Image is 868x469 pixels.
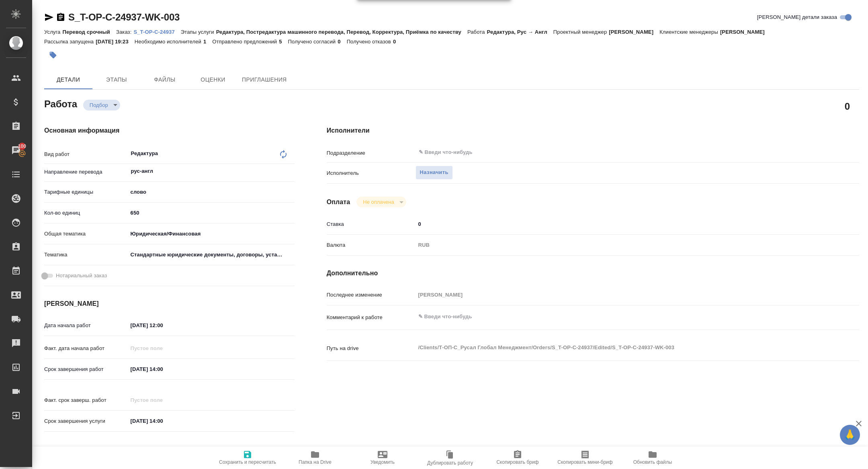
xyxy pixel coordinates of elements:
p: Ставка [327,220,416,228]
span: Обновить файлы [633,459,672,465]
a: S_T-OP-C-24937 [133,28,180,35]
span: Папка на Drive [299,459,332,465]
button: Скопировать мини-бриф [551,446,619,469]
p: Получено согласий [288,39,338,45]
span: Сохранить и пересчитать [219,459,276,465]
input: ✎ Введи что-нибудь [416,218,815,230]
input: ✎ Введи что-нибудь [128,363,198,375]
input: Пустое поле [128,342,198,354]
p: [PERSON_NAME] [609,29,659,35]
p: Направление перевода [44,168,128,176]
span: 🙏 [843,426,857,443]
p: Редактура, Постредактура машинного перевода, Перевод, Корректура, Приёмка по качеству [216,29,467,35]
span: Назначить [420,168,448,177]
p: Факт. дата начала работ [44,344,128,352]
p: Работа [467,29,487,35]
h4: Исполнители [327,126,859,135]
p: Этапы услуги [181,29,216,35]
input: ✎ Введи что-нибудь [128,319,198,331]
p: Срок завершения услуги [44,417,128,425]
div: Юридическая/Финансовая [128,227,295,241]
button: Назначить [416,166,453,180]
button: Open [290,170,292,172]
span: Файлы [145,75,184,85]
input: Пустое поле [416,289,815,301]
p: Рассылка запущена [44,39,96,45]
button: Уведомить [349,446,416,469]
p: 5 [279,39,288,45]
button: Добавить тэг [44,46,62,64]
div: Стандартные юридические документы, договоры, уставы [128,248,295,262]
h4: Оплата [327,197,350,207]
input: ✎ Введи что-нибудь [128,415,198,427]
p: Факт. срок заверш. работ [44,396,128,404]
input: Пустое поле [128,394,198,406]
p: [DATE] 19:23 [96,39,135,45]
button: Скопировать ссылку [56,12,66,22]
a: 100 [2,140,30,160]
input: ✎ Введи что-нибудь [128,207,295,219]
p: Отправлено предложений [212,39,279,45]
h2: 0 [845,99,850,113]
h4: Дополнительно [327,268,859,278]
div: Подбор [356,197,406,207]
div: RUB [416,238,815,252]
span: 100 [13,142,31,150]
button: Сохранить и пересчитать [214,446,281,469]
button: Подбор [87,102,111,109]
p: Подразделение [327,149,416,157]
p: Валюта [327,241,416,249]
p: Услуга [44,29,62,35]
p: Исполнитель [327,169,416,177]
p: 0 [393,39,402,45]
textarea: /Clients/Т-ОП-С_Русал Глобал Менеджмент/Orders/S_T-OP-C-24937/Edited/S_T-OP-C-24937-WK-003 [416,341,815,354]
p: Получено отказов [347,39,393,45]
button: 🙏 [840,425,860,445]
div: Подбор [83,100,120,111]
button: Дублировать работу [416,446,484,469]
span: Дублировать работу [427,460,473,466]
p: 0 [338,39,346,45]
p: Общая тематика [44,230,128,238]
span: Скопировать мини-бриф [557,459,612,465]
span: Оценки [194,75,232,85]
p: Тематика [44,251,128,259]
button: Open [811,152,812,153]
button: Скопировать бриф [484,446,551,469]
p: 1 [203,39,212,45]
p: Путь на drive [327,344,416,352]
p: Редактура, Рус → Англ [487,29,553,35]
button: Папка на Drive [281,446,349,469]
button: Обновить файлы [619,446,686,469]
button: Не оплачена [360,199,396,205]
button: Скопировать ссылку для ЯМессенджера [44,12,54,22]
a: S_T-OP-C-24937-WK-003 [68,12,180,23]
span: [PERSON_NAME] детали заказа [757,13,837,21]
p: Кол-во единиц [44,209,128,217]
span: Скопировать бриф [496,459,538,465]
p: Тарифные единицы [44,188,128,196]
p: Срок завершения работ [44,365,128,373]
p: Необходимо исполнителей [135,39,203,45]
input: ✎ Введи что-нибудь [418,147,786,157]
span: Приглашения [242,75,287,85]
h4: [PERSON_NAME] [44,299,295,309]
p: Перевод срочный [62,29,116,35]
p: Клиентские менеджеры [659,29,720,35]
p: Последнее изменение [327,291,416,299]
p: Дата начала работ [44,322,128,330]
p: Проектный менеджер [553,29,609,35]
span: Детали [49,75,88,85]
p: Заказ: [116,29,133,35]
span: Этапы [97,75,136,85]
h2: Работа [44,96,77,111]
div: слово [128,185,295,199]
span: Уведомить [371,459,395,465]
span: Нотариальный заказ [56,272,107,280]
p: Комментарий к работе [327,313,416,322]
p: [PERSON_NAME] [720,29,771,35]
h4: Основная информация [44,126,295,135]
p: Вид работ [44,150,128,158]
